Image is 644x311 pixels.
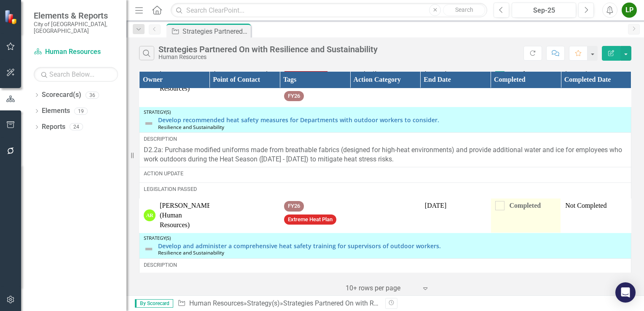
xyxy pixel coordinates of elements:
[158,54,378,60] div: Human Resources
[74,107,88,115] div: 19
[350,198,421,233] td: Double-Click to Edit
[140,107,631,133] td: Double-Click to Edit Right Click for Context Menu
[34,47,118,57] a: Human Resources
[144,271,626,299] span: D2.2b: Develop and administer a comprehensive heat safety training for supervisors of outdoor wor...
[284,91,304,102] span: FY26
[144,244,154,254] img: Not Defined
[284,214,336,225] span: Extreme Heat Plan
[615,282,636,303] div: Open Intercom Messenger
[455,6,473,13] span: Search
[247,299,280,307] a: Strategy(s)
[144,185,627,193] div: Legislation Passed
[182,26,249,37] div: Strategies Partnered On with Resilience and Sustainability
[70,123,83,131] div: 24
[158,123,224,130] span: Resilience and Sustainability
[209,198,280,233] td: Double-Click to Edit
[561,198,631,233] td: Double-Click to Edit
[565,201,627,211] div: Not Completed
[34,21,118,35] small: City of [GEOGRAPHIC_DATA], [GEOGRAPHIC_DATA]
[171,3,487,18] input: Search ClearPoint...
[177,299,379,308] div: » »
[144,118,154,129] img: Not Defined
[160,201,213,230] div: [PERSON_NAME] (Human Resources)
[158,45,378,54] div: Strategies Partnered On with Resilience and Sustainability
[34,67,118,82] input: Search Below...
[425,202,447,209] span: [DATE]
[443,4,485,16] button: Search
[42,106,70,116] a: Elements
[144,146,622,164] span: D2.2a: Purchase modified uniforms made from breathable fabrics (designed for high-heat environmen...
[140,198,210,233] td: Double-Click to Edit
[284,201,304,212] span: FY26
[144,209,156,221] div: AR
[144,135,627,143] div: Description
[491,198,561,233] td: Double-Click to Edit
[42,90,81,100] a: Scorecard(s)
[280,198,350,233] td: Double-Click to Edit
[86,91,99,99] div: 36
[283,299,455,307] div: Strategies Partnered On with Resilience and Sustainability
[622,3,637,18] button: LP
[42,122,65,132] a: Reports
[144,170,627,177] div: Action Update
[144,236,627,241] div: Strategy(s)
[140,233,631,258] td: Double-Click to Edit Right Click for Context Menu
[158,117,627,123] a: Develop recommended heat safety measures for Departments with outdoor workers to consider.
[34,11,118,21] span: Elements & Reports
[140,167,631,183] td: Double-Click to Edit
[135,299,173,308] span: By Scorecard
[515,5,573,16] div: Sep-25
[420,198,491,233] td: Double-Click to Edit
[140,258,631,303] td: Double-Click to Edit
[512,3,576,18] button: Sep-25
[144,261,627,269] div: Description
[140,183,631,198] td: Double-Click to Edit
[189,299,244,307] a: Human Resources
[144,110,627,115] div: Strategy(s)
[4,10,19,24] img: ClearPoint Strategy
[140,133,631,167] td: Double-Click to Edit
[158,243,627,249] a: Develop and administer a comprehensive heat safety training for supervisors of outdoor workers.
[158,249,224,256] span: Resilience and Sustainability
